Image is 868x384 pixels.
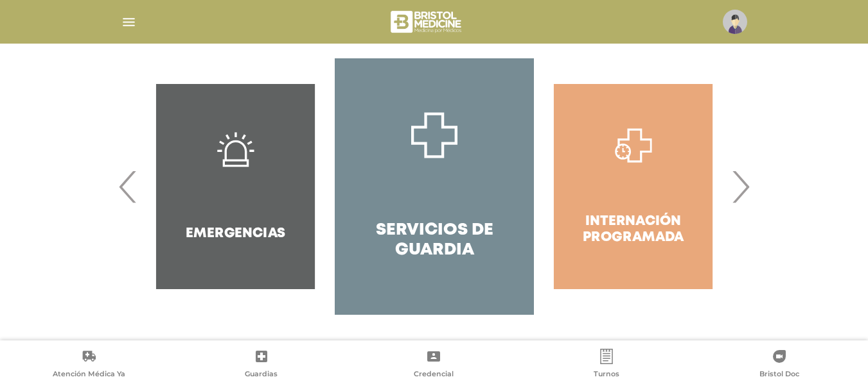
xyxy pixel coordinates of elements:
h4: Servicios de Guardia [358,221,510,260]
a: Credencial [348,349,520,381]
span: Guardias [245,369,278,381]
img: bristol-medicine-blanco.png [389,6,465,37]
a: Bristol Doc [693,349,865,381]
a: Servicios de Guardia [335,58,533,315]
a: Atención Médica Ya [3,349,175,381]
span: Atención Médica Ya [53,369,125,381]
a: Guardias [175,349,348,381]
span: Bristol Doc [759,369,799,381]
span: Credencial [414,369,454,381]
img: Cober_menu-lines-white.svg [121,14,137,30]
span: Turnos [594,369,619,381]
span: Previous [116,152,141,221]
a: Turnos [520,349,693,381]
img: profile-placeholder.svg [723,10,747,34]
span: Next [728,152,753,221]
